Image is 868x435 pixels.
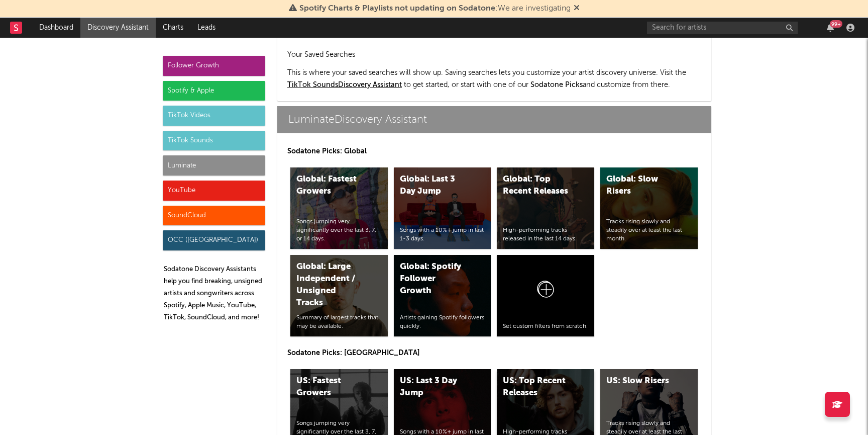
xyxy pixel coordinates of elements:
p: Sodatone Picks: [GEOGRAPHIC_DATA] [287,347,701,359]
div: YouTube [163,181,265,201]
div: TikTok Sounds [163,131,265,151]
span: : We are investigating [299,5,571,13]
span: Dismiss [574,5,580,13]
input: Search for artists [647,22,798,34]
div: Global: Slow Risers [606,173,675,198]
div: Global: Last 3 Day Jump [400,173,468,198]
a: Global: Last 3 Day JumpSongs with a 10%+ jump in last 1-3 days. [394,167,491,249]
a: Global: Large Independent / Unsigned TracksSummary of largest tracks that may be available. [290,255,388,336]
div: US: Slow Risers [606,375,675,387]
div: High-performing tracks released in the last 14 days. [503,226,588,243]
span: Spotify Charts & Playlists not updating on Sodatone [299,5,495,13]
div: OCC ([GEOGRAPHIC_DATA]) [163,230,265,250]
div: Tracks rising slowly and steadily over at least the last month. [606,218,692,243]
div: Set custom filters from scratch. [503,322,588,331]
span: Sodatone Picks [530,81,583,89]
div: SoundCloud [163,206,265,226]
a: Global: Slow RisersTracks rising slowly and steadily over at least the last month. [600,167,698,249]
button: 99+ [827,24,834,32]
p: Sodatone Picks: Global [287,145,701,157]
a: Charts [156,18,190,38]
p: This is where your saved searches will show up. Saving searches lets you customize your artist di... [287,67,701,91]
div: Global: Large Independent / Unsigned Tracks [296,261,365,309]
div: Global: Fastest Growers [296,173,365,198]
a: Set custom filters from scratch. [497,255,594,336]
p: Sodatone Discovery Assistants help you find breaking, unsigned artists and songwriters across Spo... [164,264,265,324]
div: Spotify & Apple [163,81,265,101]
a: Discovery Assistant [80,18,156,38]
div: Luminate [163,155,265,176]
div: Songs jumping very significantly over the last 3, 7, or 14 days. [296,218,382,243]
div: US: Fastest Growers [296,375,365,399]
div: US: Top Recent Releases [503,375,571,399]
a: Dashboard [32,18,80,38]
div: US: Last 3 Day Jump [400,375,468,399]
div: Global: Top Recent Releases [503,173,571,198]
a: TikTok SoundsDiscovery Assistant [287,81,402,89]
div: TikTok Videos [163,106,265,126]
a: Global: Fastest GrowersSongs jumping very significantly over the last 3, 7, or 14 days. [290,167,388,249]
a: Global: Top Recent ReleasesHigh-performing tracks released in the last 14 days. [497,167,594,249]
div: Summary of largest tracks that may be available. [296,314,382,331]
a: LuminateDiscovery Assistant [277,106,711,133]
div: Global: Spotify Follower Growth [400,261,468,297]
h2: Your Saved Searches [287,49,701,61]
div: Artists gaining Spotify followers quickly. [400,314,485,331]
a: Global: Spotify Follower GrowthArtists gaining Spotify followers quickly. [394,255,491,336]
a: Leads [190,18,223,38]
div: 99 + [830,20,842,28]
div: Songs with a 10%+ jump in last 1-3 days. [400,226,485,243]
div: Follower Growth [163,56,265,76]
